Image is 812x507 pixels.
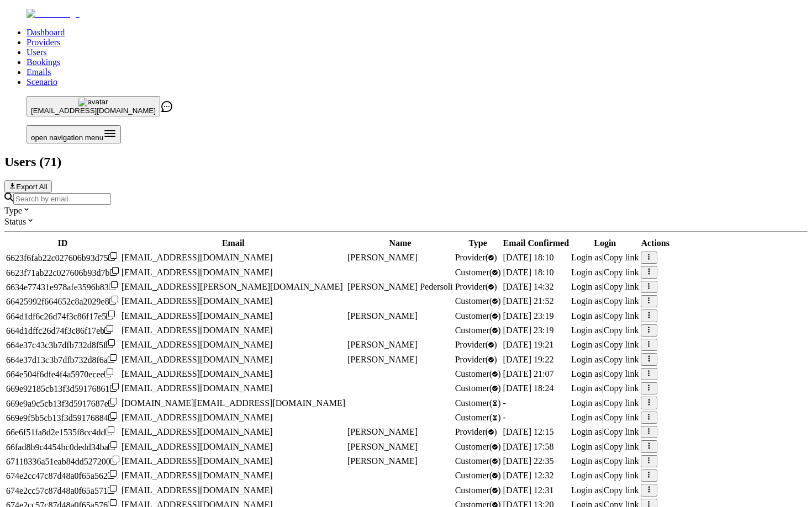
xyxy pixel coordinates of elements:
span: [DOMAIN_NAME][EMAIL_ADDRESS][DOMAIN_NAME] [122,398,345,408]
div: Type [4,205,808,216]
span: [EMAIL_ADDRESS][DOMAIN_NAME] [122,471,273,480]
span: validated [455,383,501,393]
input: Search by email [13,193,111,205]
span: validated [455,340,497,349]
th: Email Confirmed [503,238,570,249]
div: Click to copy [6,412,119,423]
span: Copy link [604,456,639,466]
div: | [571,311,639,321]
div: Click to copy [6,470,119,481]
span: [PERSON_NAME] [347,427,418,436]
div: Click to copy [6,311,119,322]
div: | [571,282,639,292]
span: [EMAIL_ADDRESS][DOMAIN_NAME] [122,325,273,335]
span: validated [455,311,501,321]
span: Login as [571,471,602,480]
span: validated [455,282,497,291]
span: [EMAIL_ADDRESS][DOMAIN_NAME] [122,296,273,306]
div: | [571,456,639,466]
a: Emails [27,67,51,77]
div: | [571,427,639,437]
span: [PERSON_NAME] [347,311,418,321]
span: [DATE] 22:35 [503,456,554,466]
span: Copy link [604,427,639,436]
span: Copy link [604,471,639,480]
span: Login as [571,340,602,349]
div: Click to copy [6,485,119,496]
span: [DATE] 12:15 [503,427,554,436]
span: Login as [571,296,602,306]
span: Login as [571,282,602,291]
span: [DATE] 12:32 [503,471,554,480]
span: [EMAIL_ADDRESS][DOMAIN_NAME] [122,456,273,466]
a: Users [27,47,46,57]
th: Type [455,238,502,249]
span: Login as [571,369,602,378]
div: | [571,253,639,263]
span: validated [455,456,501,466]
span: Copy link [604,253,639,262]
div: | [571,442,639,452]
span: [EMAIL_ADDRESS][DOMAIN_NAME] [122,442,273,451]
div: | [571,485,639,495]
span: Copy link [604,485,639,495]
span: validated [455,325,501,335]
span: [DATE] 23:19 [503,311,554,321]
span: [DATE] 18:10 [503,253,554,262]
a: Dashboard [27,28,65,37]
span: [DATE] 19:22 [503,355,554,364]
span: [EMAIL_ADDRESS][DOMAIN_NAME] [122,340,273,349]
span: validated [455,427,497,436]
span: [PERSON_NAME] [347,456,418,466]
span: Login as [571,311,602,321]
div: | [571,413,639,423]
div: | [571,369,639,379]
span: [PERSON_NAME] [347,355,418,364]
span: Login as [571,398,602,408]
span: validated [455,442,501,451]
span: Copy link [604,296,639,306]
span: [EMAIL_ADDRESS][DOMAIN_NAME] [122,268,273,277]
span: Login as [571,427,602,436]
h2: Users ( 71 ) [4,154,808,169]
span: [DATE] 21:07 [503,369,554,378]
div: Click to copy [6,456,119,467]
th: Email [121,238,346,249]
th: Name [347,238,454,249]
th: Actions [640,238,670,249]
a: Scenario [27,77,57,87]
span: Login as [571,268,602,277]
div: Click to copy [6,426,119,437]
span: Login as [571,253,602,262]
span: Login as [571,456,602,466]
span: pending [455,413,501,422]
span: Copy link [604,413,639,422]
div: Click to copy [6,383,119,394]
th: ID [6,238,120,249]
button: Open menu [27,125,121,143]
a: Providers [27,38,60,47]
span: Copy link [604,383,639,393]
span: [EMAIL_ADDRESS][DOMAIN_NAME] [122,485,273,495]
span: Copy link [604,369,639,378]
span: [EMAIL_ADDRESS][DOMAIN_NAME] [122,427,273,436]
span: open navigation menu [31,134,103,142]
div: | [571,268,639,277]
th: Login [571,238,639,249]
span: validated [455,485,501,495]
button: Export All [4,180,52,193]
div: | [571,471,639,481]
div: Status [4,216,808,227]
span: [DATE] 12:31 [503,485,554,495]
div: Click to copy [6,354,119,365]
span: [DATE] 21:52 [503,296,554,306]
div: Click to copy [6,398,119,409]
span: validated [455,268,501,277]
span: Login as [571,442,602,451]
span: - [503,398,506,408]
span: [DATE] 23:19 [503,325,554,335]
span: Copy link [604,442,639,451]
span: validated [455,253,497,262]
span: Login as [571,355,602,364]
img: Fluum Logo [27,9,80,19]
